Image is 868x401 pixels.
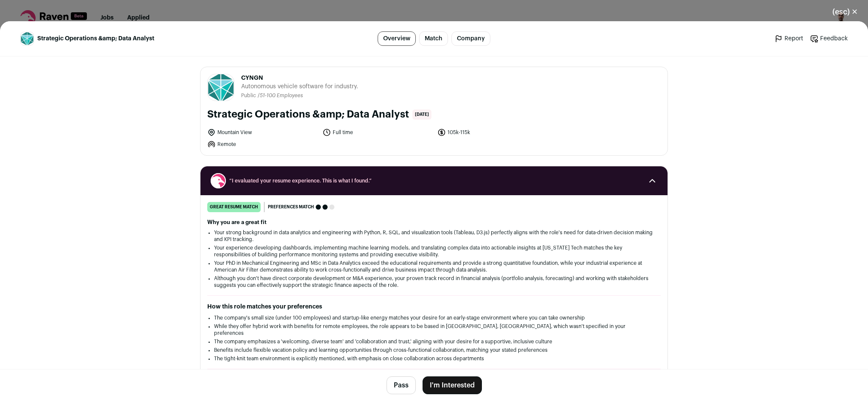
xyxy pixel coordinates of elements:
li: Full time [323,128,433,137]
h2: How this role matches your preferences [207,303,661,311]
a: Company [451,31,490,46]
li: Your PhD in Mechanical Engineering and MSc in Data Analytics exceed the educational requirements ... [214,260,654,273]
li: While they offer hybrid work with benefits for remote employees, the role appears to be based in ... [214,323,654,337]
span: Autonomous vehicle software for industry. [241,82,358,91]
button: I'm Interested [423,376,482,394]
li: Although you don't have direct corporate development or M&A experience, your proven track record ... [214,275,654,289]
span: Preferences match [268,203,314,211]
span: “I evaluated your resume experience. This is what I found.” [229,177,639,184]
h1: Strategic Operations &amp; Data Analyst [207,108,409,121]
li: Public [241,93,258,99]
li: The tight-knit team environment is explicitly mentioned, with emphasis on close collaboration acr... [214,355,654,362]
div: great resume match [207,202,261,212]
li: Your experience developing dashboards, implementing machine learning models, and translating comp... [214,244,654,258]
span: Strategic Operations &amp; Data Analyst [37,34,154,43]
li: 105k-115k [437,128,548,137]
li: The company emphasizes a 'welcoming, diverse team' and 'collaboration and trust,' aligning with y... [214,338,654,345]
li: Your strong background in data analytics and engineering with Python, R, SQL, and visualization t... [214,229,654,243]
img: 6a9c24f44e043cff2cbd15b3195a44bfb67bac21ca8910606424afce2b4ce934.png [208,73,234,102]
a: Report [774,34,803,43]
a: Feedback [810,34,848,43]
h2: Why you are a great fit [207,219,661,226]
button: Close modal [822,3,868,21]
li: The company's small size (under 100 employees) and startup-like energy matches your desire for an... [214,314,654,321]
li: Benefits include flexible vacation policy and learning opportunities through cross-functional col... [214,347,654,353]
img: 6a9c24f44e043cff2cbd15b3195a44bfb67bac21ca8910606424afce2b4ce934.png [21,32,33,46]
button: Pass [387,376,416,394]
span: CYNGN [241,74,358,82]
li: Remote [207,140,317,149]
li: / [258,93,303,99]
span: 51-100 Employees [260,93,303,98]
a: Match [419,31,448,46]
li: Mountain View [207,128,317,137]
a: Overview [378,31,416,46]
span: [DATE] [412,109,431,120]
